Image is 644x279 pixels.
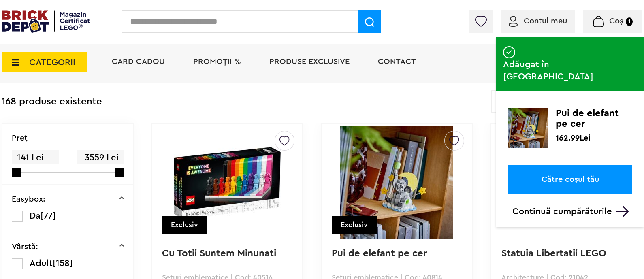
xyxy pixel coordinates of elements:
span: Adăugat în [GEOGRAPHIC_DATA] [503,58,637,83]
div: Exclusiv [332,216,377,234]
small: 1 [626,17,633,26]
div: Exclusiv [162,216,207,234]
span: 141 Lei [12,150,59,166]
img: addedtocart [496,100,504,108]
span: Adult [30,259,53,268]
span: CATEGORII [29,58,75,67]
span: [158] [53,259,73,268]
p: Pui de elefant pe cer [556,108,632,129]
p: Continuă cumpărăturile [512,206,632,217]
a: Pui de elefant pe cer [332,249,427,258]
span: Contul meu [524,17,567,25]
img: Pui de elefant pe cer [508,108,548,148]
span: [77] [41,211,56,220]
a: PROMOȚII % [193,58,241,66]
a: Statuia Libertatii LEGO [501,249,606,258]
a: Card Cadou [112,58,165,66]
img: addedtocart [503,46,515,58]
a: Contul meu [509,17,567,25]
p: Preţ [12,134,28,142]
p: 162.99Lei [556,133,590,141]
a: Către coșul tău [508,165,632,194]
div: 168 produse existente [2,90,102,113]
img: Cu Totii Suntem Minunati [171,141,284,223]
a: Contact [378,58,416,66]
a: Cu Totii Suntem Minunati [162,249,276,258]
span: 3559 Lei [77,150,124,166]
span: Coș [609,17,623,25]
p: Easybox: [12,195,45,203]
span: Da [30,211,41,220]
p: Vârstă: [12,243,38,251]
img: Pui de elefant pe cer [340,126,453,239]
img: Arrow%20-%20Down.svg [616,206,629,217]
a: Produse exclusive [269,58,350,66]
